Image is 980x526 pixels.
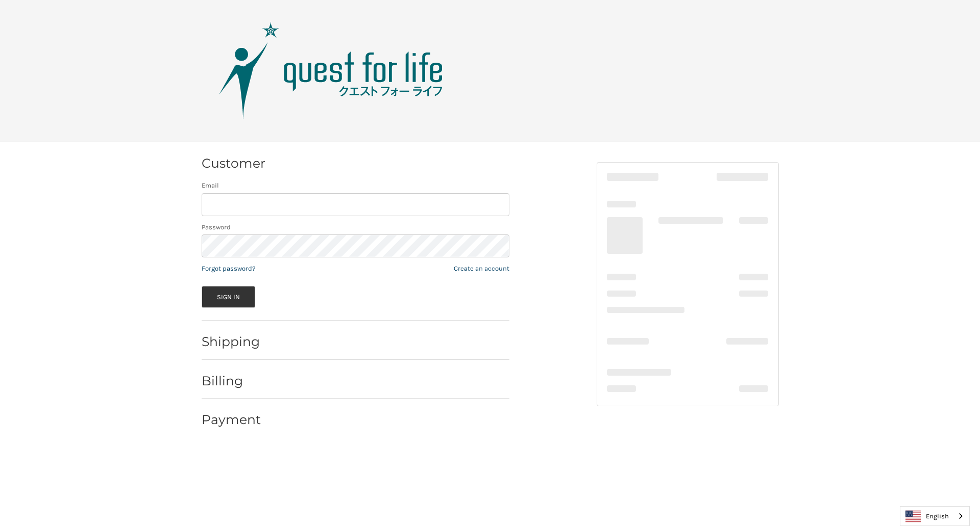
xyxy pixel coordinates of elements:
[900,506,970,526] div: Language
[202,265,255,272] a: Forgot password?
[900,507,969,525] a: English
[202,412,261,428] h2: Payment
[202,180,509,191] label: Email
[202,155,265,171] h2: Customer
[900,506,970,526] aside: Language selected: English
[454,265,509,272] a: Create an account
[204,20,459,122] img: Quest Group
[202,222,509,232] label: Password
[202,334,261,350] h2: Shipping
[202,286,256,308] button: Sign In
[202,373,261,389] h2: Billing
